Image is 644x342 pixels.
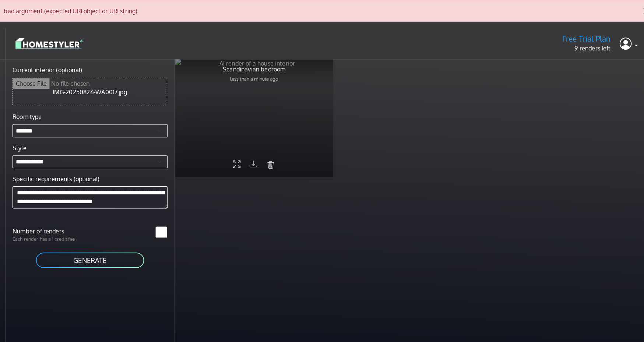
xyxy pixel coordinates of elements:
p: Each render has a 1 credit fee [10,230,91,237]
label: Number of renders [10,222,91,230]
label: Specific requirements (optional) [15,170,100,179]
button: GENERATE [37,246,144,263]
p: less than a minute ago [220,74,282,81]
label: Current interior (optional) [15,64,83,73]
label: Room type [15,110,43,119]
button: Close [626,0,644,21]
h5: Free Trial Plan [552,34,600,43]
p: Scandinavian bedroom [220,63,282,72]
label: Style [15,140,28,149]
img: logo-3de290ba35641baa71223ecac5eacb59cb85b4c7fdf211dc9aaecaaee71ea2f8.svg [18,36,84,49]
p: 9 renders left [552,43,600,52]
